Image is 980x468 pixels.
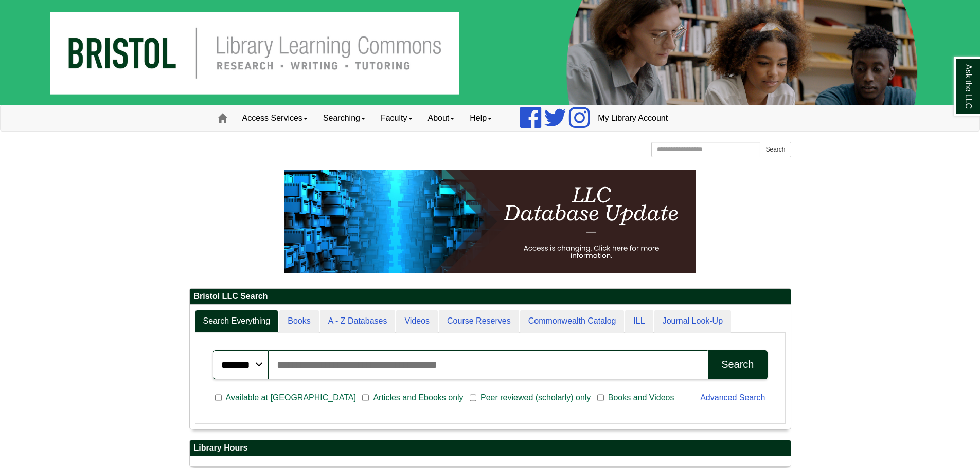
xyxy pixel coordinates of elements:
[373,105,420,131] a: Faculty
[215,393,222,402] input: Available at [GEOGRAPHIC_DATA]
[470,393,476,402] input: Peer reviewed (scholarly) only
[235,105,315,131] a: Access Services
[315,105,373,131] a: Searching
[284,170,696,273] img: HTML tutorial
[190,440,791,456] h2: Library Hours
[190,289,791,305] h2: Bristol LLC Search
[279,310,318,333] a: Books
[369,391,467,404] span: Articles and Ebooks only
[462,105,500,131] a: Help
[721,359,754,370] div: Search
[597,393,604,402] input: Books and Videos
[590,105,675,131] a: My Library Account
[654,310,731,333] a: Journal Look-Up
[439,310,519,333] a: Course Reserves
[760,142,791,157] button: Search
[420,105,462,131] a: About
[604,391,679,404] span: Books and Videos
[195,310,279,333] a: Search Everything
[362,393,369,402] input: Articles and Ebooks only
[396,310,438,333] a: Videos
[700,393,765,402] a: Advanced Search
[476,391,595,404] span: Peer reviewed (scholarly) only
[708,350,767,379] button: Search
[320,310,396,333] a: A - Z Databases
[222,391,360,404] span: Available at [GEOGRAPHIC_DATA]
[520,310,625,333] a: Commonwealth Catalog
[625,310,653,333] a: ILL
